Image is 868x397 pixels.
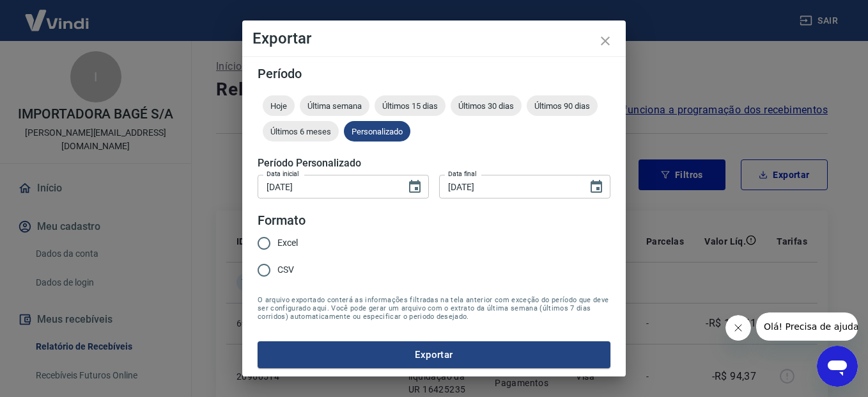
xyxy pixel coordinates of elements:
[8,9,107,19] span: Olá! Precisa de ajuda?
[277,236,298,250] span: Excel
[375,101,446,111] span: Últimos 15 dias
[375,95,446,116] div: Últimos 15 dias
[258,296,610,321] span: O arquivo exportado conterá as informações filtradas na tela anterior com exceção do período que ...
[344,127,410,136] span: Personalizado
[725,315,751,341] iframe: Fechar mensagem
[258,67,610,80] h5: Período
[263,95,295,116] div: Hoje
[817,346,858,387] iframe: Botão para abrir a janela de mensagens
[263,121,339,142] div: Últimos 6 meses
[448,169,477,179] label: Data final
[300,95,369,116] div: Última semana
[451,101,522,111] span: Últimos 30 dias
[756,312,858,341] iframe: Mensagem da empresa
[344,121,410,142] div: Personalizado
[527,95,598,116] div: Últimos 90 dias
[267,169,299,179] label: Data inicial
[439,175,578,199] input: DD/MM/YYYY
[527,101,598,111] span: Últimos 90 dias
[258,175,397,199] input: DD/MM/YYYY
[258,341,610,368] button: Exportar
[300,101,369,111] span: Última semana
[263,127,339,136] span: Últimos 6 meses
[451,95,522,116] div: Últimos 30 dias
[402,174,428,200] button: Choose date, selected date is 17 de set de 2025
[252,31,616,46] h4: Exportar
[584,174,609,200] button: Choose date, selected date is 23 de set de 2025
[590,26,621,56] button: close
[277,263,294,277] span: CSV
[258,211,306,230] legend: Formato
[263,101,295,111] span: Hoje
[258,157,610,170] h5: Período Personalizado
